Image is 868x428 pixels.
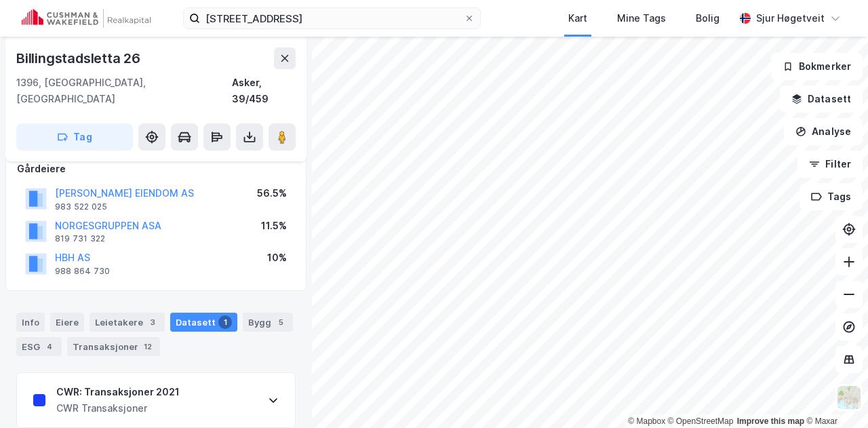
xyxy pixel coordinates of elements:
a: Improve this map [737,416,804,426]
div: Transaksjoner [67,337,160,356]
div: CWR Transaksjoner [56,400,180,416]
div: Bygg [243,313,293,332]
div: 12 [141,340,155,353]
button: Bokmerker [771,53,863,80]
iframe: Chat Widget [800,363,868,428]
div: 4 [43,340,56,353]
div: Eiere [50,313,84,332]
div: 10% [267,250,287,266]
div: ESG [16,337,62,356]
div: 1 [218,315,232,329]
button: Datasett [780,85,863,113]
a: OpenStreetMap [668,416,734,426]
div: Billingstadsletta 26 [16,47,143,69]
button: Tags [800,183,863,210]
div: Leietakere [90,313,165,332]
div: Info [16,313,45,332]
div: Kontrollprogram for chat [800,363,868,428]
div: CWR: Transaksjoner 2021 [56,384,180,400]
div: Sjur Høgetveit [756,10,825,26]
div: 11.5% [261,218,287,234]
div: Kart [568,10,587,26]
div: 988 864 730 [55,266,110,277]
div: 56.5% [257,185,287,201]
input: Søk på adresse, matrikkel, gårdeiere, leietakere eller personer [200,8,464,28]
div: Bolig [696,10,719,26]
div: Datasett [170,313,237,332]
div: Mine Tags [617,10,666,26]
div: 3 [146,315,159,329]
button: Filter [797,151,863,178]
div: 983 522 025 [55,201,107,212]
div: Gårdeiere [17,161,295,177]
button: Analyse [784,118,863,145]
div: 1396, [GEOGRAPHIC_DATA], [GEOGRAPHIC_DATA] [16,75,232,107]
img: cushman-wakefield-realkapital-logo.202ea83816669bd177139c58696a8fa1.svg [22,9,151,28]
div: 819 731 322 [55,233,105,244]
div: Asker, 39/459 [232,75,296,107]
button: Tag [16,123,133,151]
div: 5 [274,315,288,329]
a: Mapbox [628,416,665,426]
